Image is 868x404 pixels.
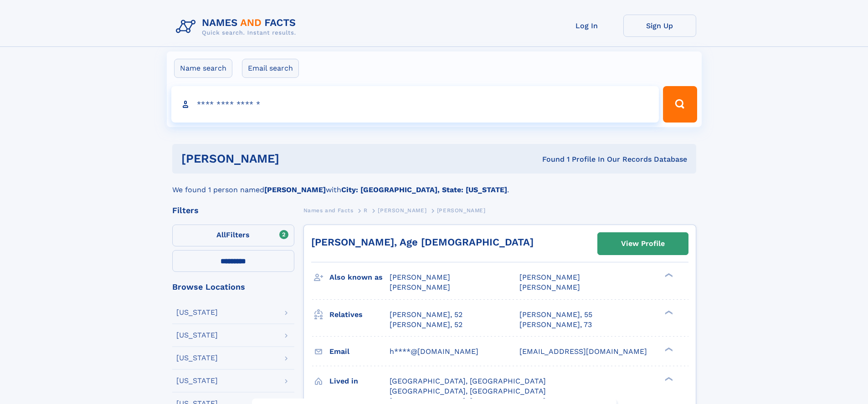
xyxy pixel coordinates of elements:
[329,373,390,389] h3: Lived in
[176,354,218,362] div: [US_STATE]
[181,153,411,164] h1: [PERSON_NAME]
[598,233,688,255] a: View Profile
[174,59,232,78] label: Name search
[519,347,647,356] span: [EMAIL_ADDRESS][DOMAIN_NAME]
[378,205,426,216] a: [PERSON_NAME]
[329,344,390,359] h3: Email
[519,320,592,330] a: [PERSON_NAME], 73
[663,346,673,352] div: ❯
[329,270,390,285] h3: Also known as
[171,86,659,123] input: search input
[378,207,426,214] span: [PERSON_NAME]
[364,205,368,216] a: R
[519,310,592,320] a: [PERSON_NAME], 55
[216,230,226,239] span: All
[519,283,580,291] span: [PERSON_NAME]
[390,310,462,320] a: [PERSON_NAME], 52
[172,283,294,291] div: Browse Locations
[176,309,218,316] div: [US_STATE]
[519,273,580,281] span: [PERSON_NAME]
[329,307,390,322] h3: Relatives
[663,272,673,278] div: ❯
[176,332,218,339] div: [US_STATE]
[390,387,546,395] span: [GEOGRAPHIC_DATA], [GEOGRAPHIC_DATA]
[390,320,462,330] a: [PERSON_NAME], 52
[311,236,534,248] a: [PERSON_NAME], Age [DEMOGRAPHIC_DATA]
[176,377,218,384] div: [US_STATE]
[172,206,294,215] div: Filters
[550,15,623,37] a: Log In
[623,15,696,37] a: Sign Up
[411,154,687,164] div: Found 1 Profile In Our Records Database
[364,207,368,214] span: R
[242,59,299,78] label: Email search
[390,283,450,291] span: [PERSON_NAME]
[172,225,294,246] label: Filters
[303,205,354,216] a: Names and Facts
[663,86,697,123] button: Search Button
[663,309,673,315] div: ❯
[172,174,696,195] div: We found 1 person named with .
[437,207,486,214] span: [PERSON_NAME]
[663,376,673,382] div: ❯
[621,233,665,254] div: View Profile
[172,15,303,39] img: Logo Names and Facts
[341,185,507,194] b: City: [GEOGRAPHIC_DATA], State: [US_STATE]
[390,377,546,385] span: [GEOGRAPHIC_DATA], [GEOGRAPHIC_DATA]
[264,185,326,194] b: [PERSON_NAME]
[390,273,450,281] span: [PERSON_NAME]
